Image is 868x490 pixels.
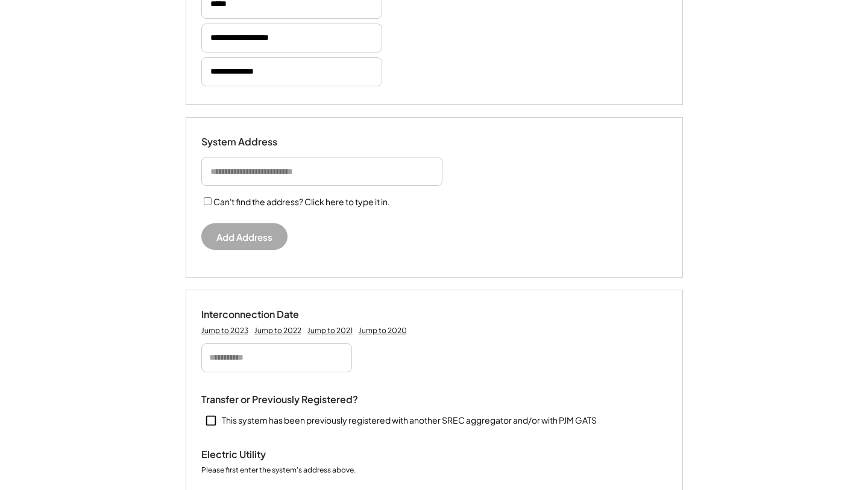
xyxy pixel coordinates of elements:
[201,393,358,406] div: Transfer or Previously Registered?
[201,223,288,250] button: Add Address
[201,326,248,336] div: Jump to 2023
[201,308,322,321] div: Interconnection Date
[201,136,322,148] div: System Address
[201,448,322,461] div: Electric Utility
[307,326,353,336] div: Jump to 2021
[201,465,356,476] div: Please first enter the system's address above.
[359,326,407,336] div: Jump to 2020
[213,196,390,207] label: Can't find the address? Click here to type it in.
[222,415,597,427] div: This system has been previously registered with another SREC aggregator and/or with PJM GATS
[254,326,301,336] div: Jump to 2022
